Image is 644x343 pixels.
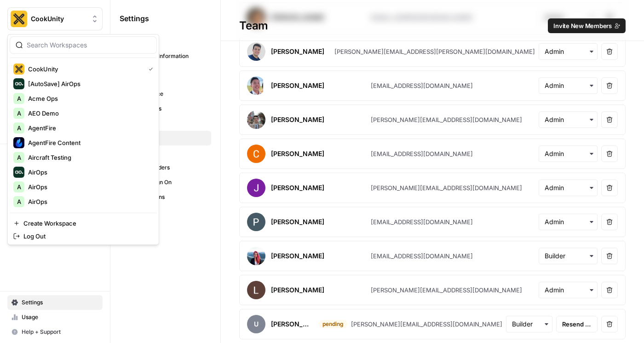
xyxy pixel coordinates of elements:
img: CookUnity Logo [11,11,27,27]
a: Workspace [120,87,211,101]
span: u [247,315,265,333]
span: Usage [22,313,98,321]
a: Databases [120,101,211,116]
button: Workspace: CookUnity [7,7,103,30]
div: [PERSON_NAME][EMAIL_ADDRESS][DOMAIN_NAME] [371,285,522,295]
img: avatar [247,281,265,299]
a: Settings [7,295,103,310]
span: Log Out [23,232,149,241]
div: [PERSON_NAME] [271,320,313,329]
span: Invite New Members [553,21,612,30]
input: Builder [512,320,546,329]
a: Team [120,131,211,145]
span: Resend invite [562,320,592,329]
input: Admin [545,149,592,158]
a: Log Out [10,230,157,243]
a: Tags [120,145,211,160]
div: [PERSON_NAME] [271,115,324,124]
button: Help + Support [7,325,103,339]
img: avatar [247,42,265,61]
a: Integrations [120,190,211,204]
span: [AutoSave] AirOps [28,79,149,88]
button: Invite New Members [548,18,626,33]
span: Tags [134,149,207,157]
div: [EMAIL_ADDRESS][DOMAIN_NAME] [371,149,473,158]
div: [PERSON_NAME] [271,149,324,158]
div: [PERSON_NAME] [271,81,324,90]
img: avatar [247,145,265,163]
img: avatar [247,76,263,95]
input: Admin [545,47,592,56]
span: Settings [120,13,149,24]
div: [EMAIL_ADDRESS][DOMAIN_NAME] [371,217,473,227]
img: CookUnity Logo [13,64,24,75]
span: Team [134,134,207,142]
span: Aircraft Testing [28,153,149,162]
div: [EMAIL_ADDRESS][DOMAIN_NAME] [371,81,473,90]
span: A [17,197,21,206]
a: Create Workspace [10,217,157,230]
a: Usage [7,310,103,325]
img: avatar [247,179,265,197]
span: A [17,94,21,103]
button: Resend invite [556,316,598,332]
div: [PERSON_NAME] [271,285,324,295]
a: Secrets [120,204,211,219]
input: Admin [545,217,592,227]
img: avatar [247,110,265,129]
span: Acme Ops [28,94,149,103]
span: Databases [134,105,207,113]
span: AirOps [28,168,149,177]
span: Workspace [134,90,207,98]
img: avatar [247,213,265,231]
img: AgentFire Content Logo [13,137,24,148]
input: Builder [545,251,592,261]
span: A [17,123,21,133]
div: Team [221,18,644,33]
div: [PERSON_NAME][EMAIL_ADDRESS][DOMAIN_NAME] [351,320,502,329]
span: A [17,109,21,118]
span: A [17,182,21,192]
div: [PERSON_NAME][EMAIL_ADDRESS][DOMAIN_NAME] [371,183,522,192]
a: Billing [120,116,211,131]
span: AgentFire Content [28,138,149,147]
div: [EMAIL_ADDRESS][DOMAIN_NAME] [371,251,473,261]
span: AgentFire [28,123,149,133]
span: AirOps [28,197,149,206]
span: AEO Demo [28,109,149,118]
span: CookUnity [28,64,141,74]
div: [PERSON_NAME][EMAIL_ADDRESS][DOMAIN_NAME] [371,115,522,124]
span: Billing [134,119,207,128]
span: AirOps [28,182,149,192]
img: [AutoSave] AirOps Logo [13,78,24,89]
input: Admin [545,285,592,295]
div: pending [319,320,347,328]
span: Create Workspace [23,219,149,228]
span: Settings [22,298,98,307]
div: Workspace: CookUnity [7,34,159,245]
span: API Providers [134,163,207,172]
span: CookUnity [31,14,86,23]
input: Search Workspaces [27,41,151,50]
a: API Providers [120,160,211,175]
span: Single Sign On [134,178,207,186]
span: Secrets [134,208,207,216]
span: A [17,153,21,162]
a: Single Sign On [120,175,211,190]
span: Integrations [134,193,207,201]
div: [PERSON_NAME][EMAIL_ADDRESS][PERSON_NAME][DOMAIN_NAME] [334,47,535,56]
span: Help + Support [22,328,98,336]
span: Personal Information [134,52,207,60]
input: Admin [545,183,592,192]
input: Admin [545,115,592,124]
div: [PERSON_NAME] [271,217,324,227]
input: Admin [545,81,592,90]
div: [PERSON_NAME] [271,183,324,192]
a: Personal Information [120,49,211,64]
img: avatar [247,247,265,265]
div: [PERSON_NAME] [271,47,324,56]
img: AirOps Logo [13,167,24,178]
div: [PERSON_NAME] [271,251,324,261]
